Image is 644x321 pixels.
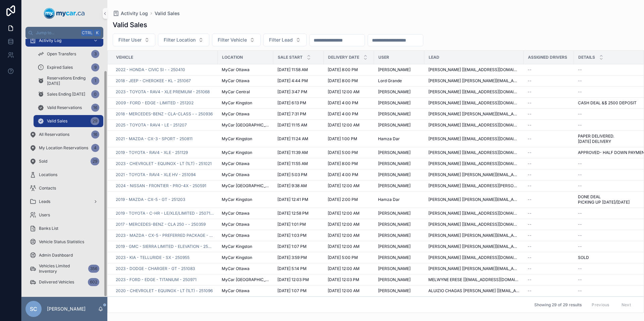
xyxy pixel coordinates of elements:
[578,277,582,282] span: --
[218,37,247,43] span: Filter Vehicle
[378,161,411,166] span: [PERSON_NAME]
[578,244,582,249] span: --
[91,157,99,165] div: 29
[277,89,307,95] span: [DATE] 3:47 PM
[528,150,532,155] span: --
[277,150,308,155] span: [DATE] 11:39 AM
[47,51,76,57] span: Open Transfers
[378,78,402,84] span: Lord Grande
[578,222,582,227] span: --
[528,244,532,249] span: --
[328,277,359,282] span: [DATE] 12:03 PM
[578,100,637,106] span: CASH DEAL &$ 2500 DEPOSIT
[277,78,308,84] span: [DATE] 4:44 PM
[428,211,520,216] span: [PERSON_NAME] [[EMAIL_ADDRESS][DOMAIN_NAME]]
[277,172,307,177] span: [DATE] 5:03 PM
[222,89,250,95] span: MyCar Central
[378,67,411,72] span: [PERSON_NAME]
[88,265,99,273] div: 356
[578,111,582,117] span: --
[116,172,196,177] a: 2021 - TOYOTA - RAV4 - XLE HV - 251094
[428,150,520,155] span: [PERSON_NAME] [[EMAIL_ADDRESS][DOMAIN_NAME]]
[95,30,100,36] span: K
[39,212,50,218] span: Users
[528,277,532,282] span: --
[113,34,155,46] button: Select Button
[528,111,532,117] span: --
[578,255,589,260] span: SOLD
[277,67,308,72] span: [DATE] 11:58 AM
[116,78,191,84] a: 2018 - JEEP - CHEROKEE - KL - 251067
[30,305,37,313] span: SC
[328,233,360,238] span: [DATE] 12:00 AM
[277,122,307,128] span: [DATE] 11:15 AM
[528,89,532,95] span: --
[528,255,532,260] span: --
[328,161,358,166] span: [DATE] 8:00 PM
[222,78,250,84] span: MyCar Ottawa
[25,263,103,275] a: Vehicles Limited Inventory356
[25,222,103,234] a: Banks List
[116,288,213,293] span: 2020 - CHEVROLET - EQUINOX - LT (1LT) - 251096
[222,211,250,216] span: MyCar Ottawa
[328,244,360,249] span: [DATE] 12:00 AM
[116,255,190,260] a: 2023 - KIA - TELLURIDE - SX - 250955
[91,90,99,98] div: 0
[428,67,520,72] span: [PERSON_NAME] [[EMAIL_ADDRESS][DOMAIN_NAME]]
[116,111,213,117] span: 2018 - MERCEDES-BENZ - CLA-CLASS - - 250936
[222,172,250,177] span: MyCar Ottawa
[277,233,307,238] span: [DATE] 1:03 PM
[39,145,88,151] span: My Location Reservations
[378,55,389,60] span: User
[428,122,520,128] span: [PERSON_NAME] [[EMAIL_ADDRESS][DOMAIN_NAME]]
[578,122,582,128] span: --
[25,35,103,47] a: Activity Log
[428,197,520,202] span: [PERSON_NAME] [[PERSON_NAME][EMAIL_ADDRESS][DOMAIN_NAME]]
[116,183,206,189] a: 2024 - NISSAN - FRONTIER - PRO-4X - 250591
[116,266,195,271] a: 2023 - DODGE - CHARGER - GT - 251083
[116,122,187,128] a: 2025 - TOYOTA - RAV4 - LE - 251207
[528,172,532,177] span: --
[88,278,99,286] div: 602
[113,10,148,17] a: Activity Log
[25,27,103,39] button: Jump to...CtrlK
[428,161,520,166] span: [PERSON_NAME] [[EMAIL_ADDRESS][DOMAIN_NAME]]
[222,183,269,189] span: MyCar [GEOGRAPHIC_DATA]
[91,117,99,125] div: 29
[116,222,206,227] span: 2017 - MERCEDES-BENZ - CLA 250 - - 250359
[25,128,103,141] a: All Reservations16
[39,263,86,274] span: Vehicles Limited Inventory
[277,277,309,282] span: [DATE] 12:03 PM
[378,222,411,227] span: [PERSON_NAME]
[378,100,411,106] span: [PERSON_NAME]
[528,67,532,72] span: --
[34,88,103,100] a: Sales Ending [DATE]0
[328,172,358,177] span: [DATE] 4:00 PM
[118,37,142,43] span: Filter User
[277,183,307,189] span: [DATE] 9:38 AM
[155,10,180,17] a: Valid Sales
[47,65,73,70] span: Expired Sales
[116,161,212,166] span: 2023 - CHEVROLET - EQUINOX - LT (1LT) - 251021
[39,226,58,231] span: Banks List
[116,55,133,60] span: Vehicle
[25,276,103,288] a: Delivered Vehicles602
[428,233,520,238] span: [PERSON_NAME] [[PERSON_NAME][EMAIL_ADDRESS][DOMAIN_NAME]]
[222,150,252,155] span: MyCar Kingston
[378,255,411,260] span: [PERSON_NAME]
[116,277,197,282] span: 2023 - FORD - EDGE - TITANIUM - 250971
[578,161,582,166] span: --
[328,67,358,72] span: [DATE] 8:00 PM
[39,38,61,43] span: Activity Log
[39,185,56,191] span: Contacts
[116,244,214,249] span: 2019 - GMC - SIERRA LIMITED - ELEVATION - 250932
[578,55,595,60] span: Details
[528,161,532,166] span: --
[428,111,520,117] span: [PERSON_NAME] [[PERSON_NAME][EMAIL_ADDRESS][PERSON_NAME][DOMAIN_NAME]]
[39,239,84,245] span: Vehicle Status Statistics
[91,130,99,139] div: 16
[47,92,85,97] span: Sales Ending [DATE]
[528,288,532,293] span: --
